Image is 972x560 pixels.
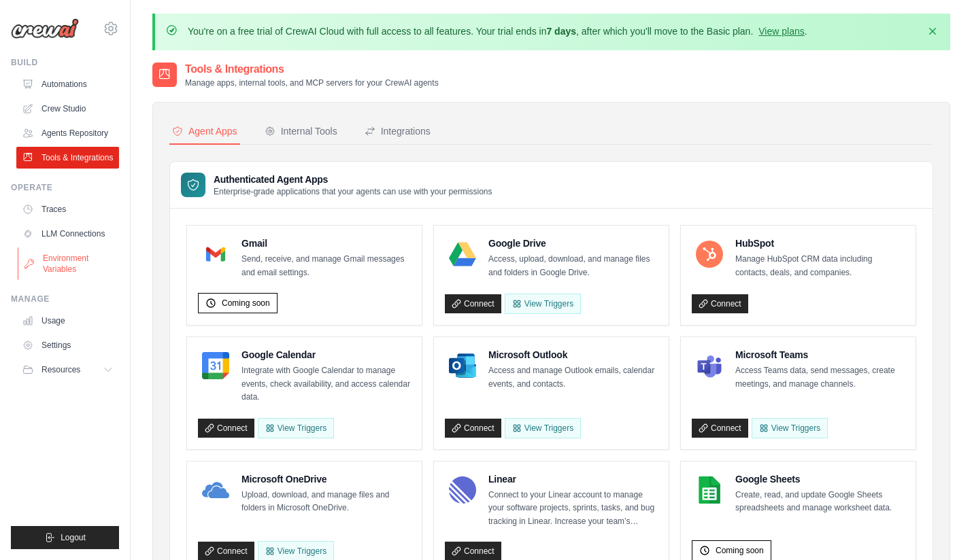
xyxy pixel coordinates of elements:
[445,294,501,313] a: Connect
[16,310,119,332] a: Usage
[488,253,658,279] p: Access, upload, download, and manage files and folders in Google Drive.
[61,532,86,543] span: Logout
[696,352,723,379] img: Microsoft Teams Logo
[16,198,119,220] a: Traces
[696,476,723,504] img: Google Sheets Logo
[362,119,433,145] button: Integrations
[735,489,905,515] p: Create, read, and update Google Sheets spreadsheets and manage worksheet data.
[449,241,476,268] img: Google Drive Logo
[185,77,439,88] p: Manage apps, internal tools, and MCP servers for your CrewAI agents
[16,334,119,356] a: Settings
[41,364,80,375] span: Resources
[735,472,905,486] h4: Google Sheets
[198,419,254,438] a: Connect
[265,124,337,138] div: Internal Tools
[505,294,581,314] : View Triggers
[488,472,658,486] h4: Linear
[716,545,764,556] span: Coming soon
[185,61,439,77] h2: Tools & Integrations
[202,352,229,379] img: Google Calendar Logo
[735,253,905,279] p: Manage HubSpot CRM data including contacts, deals, and companies.
[241,348,411,362] h4: Google Calendar
[16,98,119,120] a: Crew Studio
[546,26,576,37] strong: 7 days
[16,122,119,144] a: Agents Repository
[735,348,905,362] h4: Microsoft Teams
[11,294,119,304] div: Manage
[758,26,804,37] a: View plans
[16,359,119,381] button: Resources
[16,73,119,95] a: Automations
[449,476,476,504] img: Linear Logo
[505,418,581,438] : View Triggers
[258,418,334,438] button: View Triggers
[11,526,119,549] button: Logout
[241,472,411,486] h4: Microsoft OneDrive
[169,119,240,145] button: Agent Apps
[692,419,748,438] a: Connect
[488,237,658,250] h4: Google Drive
[172,124,237,138] div: Agent Apps
[488,489,658,529] p: Connect to your Linear account to manage your software projects, sprints, tasks, and bug tracking...
[222,298,270,309] span: Coming soon
[735,237,905,250] h4: HubSpot
[241,364,411,404] p: Integrate with Google Calendar to manage events, check availability, and access calendar data.
[241,237,411,250] h4: Gmail
[445,419,501,438] a: Connect
[488,364,658,391] p: Access and manage Outlook emails, calendar events, and contacts.
[735,364,905,391] p: Access Teams data, send messages, create meetings, and manage channels.
[696,241,723,268] img: HubSpot Logo
[214,186,492,197] p: Enterprise-grade applications that your agents can use with your permissions
[11,57,119,68] div: Build
[365,124,431,138] div: Integrations
[692,294,748,313] a: Connect
[18,247,120,280] a: Environment Variables
[16,223,119,245] a: LLM Connections
[16,147,119,169] a: Tools & Integrations
[752,418,828,438] : View Triggers
[202,241,229,268] img: Gmail Logo
[202,476,229,504] img: Microsoft OneDrive Logo
[449,352,476,379] img: Microsoft Outlook Logo
[488,348,658,362] h4: Microsoft Outlook
[11,182,119,193] div: Operate
[214,173,492,186] h3: Authenticated Agent Apps
[11,18,79,39] img: Logo
[241,253,411,279] p: Send, receive, and manage Gmail messages and email settings.
[188,24,807,38] p: You're on a free trial of CrewAI Cloud with full access to all features. Your trial ends in , aft...
[262,119,340,145] button: Internal Tools
[241,489,411,515] p: Upload, download, and manage files and folders in Microsoft OneDrive.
